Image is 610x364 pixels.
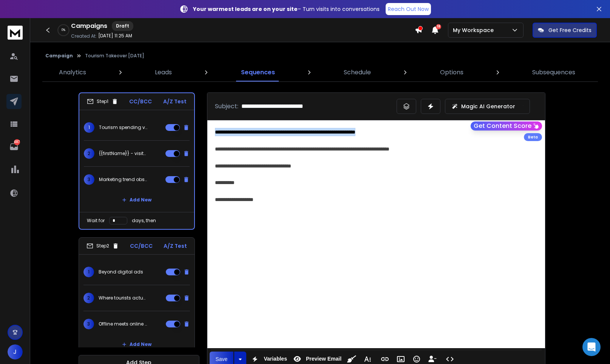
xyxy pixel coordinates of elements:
[99,269,143,275] p: Beyond digital ads
[84,122,94,133] span: 1
[98,33,132,39] p: [DATE] 11:25 AM
[164,242,187,250] p: A/Z Test
[99,295,147,301] p: Where tourists actually spend time
[87,218,105,224] p: Wait for
[453,26,497,34] p: My Workspace
[132,218,156,224] p: days, then
[440,68,463,77] p: Options
[163,98,187,105] p: A/Z Test
[112,21,133,31] div: Draft
[79,92,195,230] li: Step1CC/BCCA/Z Test1Tourism spending vs results2{{firstName}} - visitor campaign question3Marketi...
[129,98,152,105] p: CC/BCC
[150,63,176,81] a: Leads
[71,22,107,31] h1: Campaigns
[548,26,591,34] p: Get Free Credits
[339,63,375,81] a: Schedule
[130,242,153,250] p: CC/BCC
[87,98,118,105] div: Step 1
[524,133,542,141] div: Beta
[388,5,429,13] p: Reach Out Now
[116,337,158,352] button: Add New
[445,99,530,114] button: Magic AI Generator
[461,103,515,110] p: Magic AI Generator
[83,267,94,277] span: 1
[54,63,91,81] a: Analytics
[8,344,23,359] button: J
[193,5,380,13] p: – Turn visits into conversations
[99,151,147,157] p: {{firstName}} - visitor campaign question
[435,63,468,81] a: Options
[386,3,431,15] a: Reach Out Now
[99,321,147,327] p: Offline meets online marketing
[344,68,371,77] p: Schedule
[8,26,23,40] img: logo
[236,63,280,81] a: Sequences
[155,68,172,77] p: Leads
[6,139,22,154] a: 487
[83,293,94,303] span: 2
[533,23,597,38] button: Get Free Credits
[116,192,158,207] button: Add New
[14,139,20,145] p: 487
[71,33,97,39] p: Created At:
[262,356,289,362] span: Variables
[532,68,575,77] p: Subsequences
[241,68,275,77] p: Sequences
[59,68,86,77] p: Analytics
[86,243,119,249] div: Step 2
[528,63,580,81] a: Subsequences
[84,148,94,159] span: 2
[85,53,144,59] p: Tourism Takeover [DATE]
[84,174,94,185] span: 3
[99,177,147,183] p: Marketing trend observation
[471,121,542,131] button: Get Content Score
[304,356,343,362] span: Preview Email
[99,124,147,131] p: Tourism spending vs results
[215,102,238,111] p: Subject:
[45,53,73,59] button: Campaign
[193,5,298,13] strong: Your warmest leads are on your site
[582,338,601,356] div: Open Intercom Messenger
[62,28,65,32] p: 0 %
[436,24,441,29] span: 18
[83,319,94,329] span: 3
